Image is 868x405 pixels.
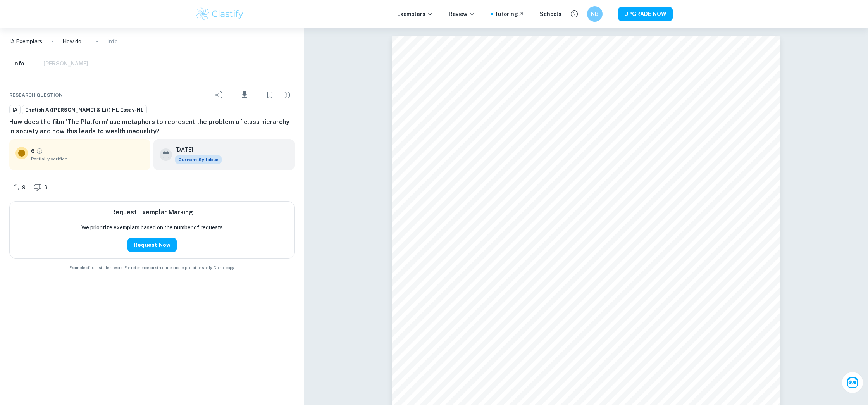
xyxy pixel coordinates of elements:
[211,87,227,103] div: Share
[62,37,87,46] p: How does the film 'The Platform' use metaphors to represent the problem of class hierarchy in soc...
[31,147,34,155] p: 6
[9,105,21,115] a: IA
[9,37,42,46] a: IA Exemplars
[40,184,52,191] span: 3
[10,106,20,114] span: IA
[9,117,294,136] h6: How does the film 'The Platform' use metaphors to represent the problem of class hierarchy in soc...
[262,87,277,103] div: Bookmark
[36,148,43,155] a: Grade partially verified
[31,181,52,193] div: Dislike
[9,181,30,193] div: Like
[540,10,561,18] a: Schools
[111,208,193,217] h6: Request Exemplar Marking
[842,372,863,393] button: Ask Clai
[127,238,177,252] button: Request Now
[397,10,433,18] p: Exemplars
[494,10,524,18] a: Tutoring
[9,55,28,72] button: Info
[175,155,222,164] span: Current Syllabus
[175,145,215,154] h6: [DATE]
[228,85,260,105] div: Download
[587,6,603,22] button: NB
[618,7,673,21] button: UPGRADE NOW
[22,105,147,115] a: English A ([PERSON_NAME] & Lit) HL Essay-HL
[568,7,581,21] button: Help and Feedback
[81,223,223,232] p: We prioritize exemplars based on the number of requests
[449,10,475,18] p: Review
[22,106,146,114] span: English A ([PERSON_NAME] & Lit) HL Essay-HL
[9,91,63,98] span: Research question
[175,155,222,164] div: This exemplar is based on the current syllabus. Feel free to refer to it for inspiration/ideas wh...
[107,37,118,46] p: Info
[195,6,245,22] img: Clastify logo
[591,10,599,18] h6: NB
[279,87,294,103] div: Report issue
[18,184,30,191] span: 9
[9,265,294,271] span: Example of past student work. For reference on structure and expectations only. Do not copy.
[31,155,144,162] span: Partially verified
